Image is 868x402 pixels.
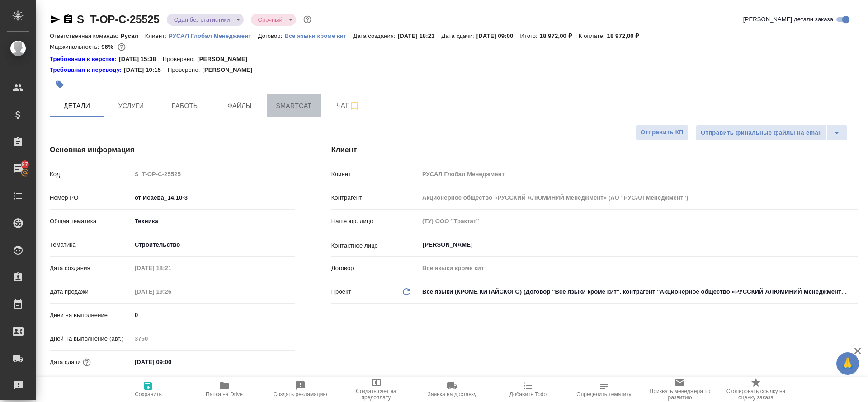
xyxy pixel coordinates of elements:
input: Пустое поле [419,262,858,275]
p: [DATE] 15:38 [119,55,163,64]
button: Отправить финальные файлы на email [696,125,827,141]
p: Русал [121,33,145,39]
input: ✎ Введи что-нибудь [132,309,295,322]
span: Папка на Drive [206,391,243,397]
span: Чат [326,100,370,111]
button: Доп статусы указывают на важность/срочность заказа [302,14,313,25]
button: Если добавить услуги и заполнить их объемом, то дата рассчитается автоматически [81,356,93,368]
div: Нажми, чтобы открыть папку с инструкцией [50,65,124,75]
a: Требования к верстке: [50,55,119,64]
p: Ответственная команда: [50,33,121,39]
span: Определить тематику [576,391,631,397]
svg: Подписаться [349,100,360,111]
h4: Основная информация [50,145,295,155]
p: Договор: [258,33,285,39]
span: Отправить финальные файлы на email [701,128,822,138]
span: Smartcat [272,100,316,112]
span: Детали [55,100,99,112]
span: Услуги [109,100,153,112]
p: РУСАЛ Глобал Менеджмент [169,33,258,39]
p: [DATE] 10:15 [124,65,168,75]
button: Срочный [255,16,285,23]
button: Призвать менеджера по развитию [642,377,718,402]
p: Проверено: [168,65,203,75]
button: Сохранить [110,377,186,402]
input: Пустое поле [132,332,295,345]
button: Скопировать ссылку на оценку заказа [718,377,794,402]
p: Контактное лицо [331,241,419,250]
button: Open [853,244,855,246]
p: Номер PO [50,193,132,202]
a: Требования к переводу: [50,65,124,75]
span: Призвать менеджера по развитию [647,388,712,401]
p: Маржинальность: [50,43,101,50]
button: Добавить Todo [490,377,566,402]
button: Скопировать ссылку [63,14,74,25]
div: Техника [132,214,295,229]
button: Создать рекламацию [262,377,338,402]
p: Проверено: [163,55,198,64]
p: Проект [331,287,351,296]
span: Заявка на доставку [428,391,476,397]
button: Сдан без статистики [171,16,233,23]
button: Создать счет на предоплату [338,377,414,402]
p: Наше юр. лицо [331,217,419,226]
p: [DATE] 18:21 [398,33,442,39]
p: [DATE] 09:00 [476,33,520,39]
p: Договор [331,264,419,273]
span: 97 [16,160,33,169]
p: Клиент: [145,33,169,39]
p: Дата создания [50,264,132,273]
span: Работы [164,100,207,112]
div: Все языки (КРОМЕ КИТАЙСКОГО) (Договор "Все языки кроме кит", контрагент "Акционерное общество «РУ... [419,284,858,299]
button: Заявка на доставку [414,377,490,402]
button: Папка на Drive [186,377,262,402]
div: Сдан без статистики [167,14,244,26]
button: Скопировать ссылку для ЯМессенджера [50,14,61,25]
div: Нажми, чтобы открыть папку с инструкцией [50,55,119,64]
button: Определить тематику [566,377,642,402]
h4: Клиент [331,145,858,155]
p: [PERSON_NAME] [197,55,254,64]
button: Отправить КП [636,125,689,140]
p: Дата продажи [50,287,132,296]
input: Пустое поле [419,215,858,228]
p: Все языки кроме кит [284,33,353,39]
p: Контрагент [331,193,419,202]
p: Код [50,170,132,179]
p: Дней на выполнение (авт.) [50,334,132,343]
input: Пустое поле [132,262,211,275]
button: Добавить тэг [50,75,70,94]
input: ✎ Введи что-нибудь [132,355,211,369]
p: 18 972,00 ₽ [607,33,646,39]
span: [PERSON_NAME] детали заказа [743,15,833,24]
span: Добавить Todo [509,391,547,397]
p: Дата сдачи: [441,33,476,39]
div: Сдан без статистики [251,14,296,26]
p: Дата создания: [353,33,397,39]
div: Строительство [132,237,295,252]
input: Пустое поле [419,168,858,181]
a: S_T-OP-C-25525 [77,13,160,25]
input: Пустое поле [132,168,295,181]
p: [PERSON_NAME] [202,65,259,75]
input: ✎ Введи что-нибудь [132,191,295,204]
button: 565.43 RUB; [116,41,127,53]
p: К оплате: [579,33,607,39]
input: Пустое поле [419,191,858,204]
p: 96% [101,43,115,50]
p: Дата сдачи [50,358,81,367]
p: Общая тематика [50,217,132,226]
span: Сохранить [135,391,162,397]
a: 97 [2,158,34,180]
p: Итого: [520,33,539,39]
span: Создать счет на предоплату [344,388,409,401]
button: 🙏 [836,352,859,375]
p: Дней на выполнение [50,311,132,320]
input: Пустое поле [132,285,211,298]
p: Клиент [331,170,419,179]
span: Скопировать ссылку на оценку заказа [723,388,788,401]
a: РУСАЛ Глобал Менеджмент [169,32,258,39]
p: Тематика [50,240,132,249]
span: 🙏 [840,354,855,373]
